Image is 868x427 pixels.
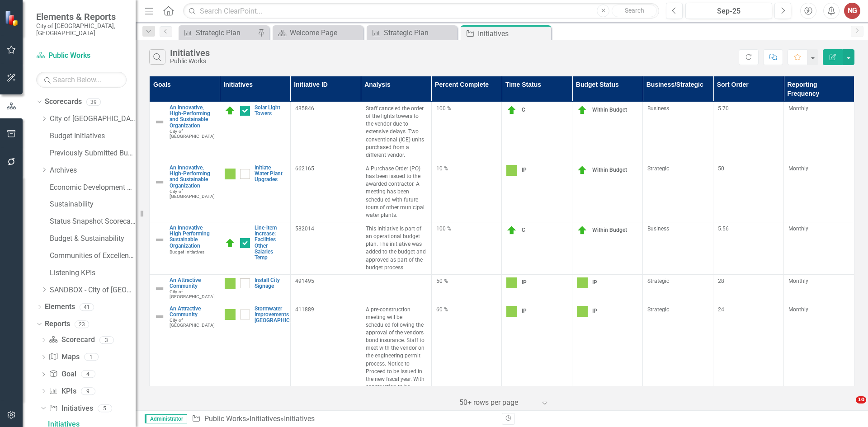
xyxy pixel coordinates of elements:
[502,274,572,303] td: Double-Click to Edit
[572,102,643,162] td: Double-Click to Edit
[225,105,236,116] img: C
[506,277,517,288] img: IP
[647,105,669,112] span: Business
[788,225,849,233] div: Monthly
[592,167,627,173] span: Within Budget
[577,277,588,288] img: IP
[577,225,588,236] img: Within Budget
[522,279,527,286] span: IP
[170,318,215,328] span: City of [GEOGRAPHIC_DATA]
[361,303,431,402] td: Double-Click to Edit
[225,169,236,179] img: IP
[50,183,136,193] a: Economic Development Office
[220,102,290,162] td: Double-Click to Edit Right Click for Context Menu
[522,107,525,113] span: C
[50,285,136,296] a: SANDBOX - City of [GEOGRAPHIC_DATA]
[572,162,643,222] td: Double-Click to Edit
[50,114,136,124] a: City of [GEOGRAPHIC_DATA]
[255,225,286,261] a: Line-item Increase: Facilities Other Salaries Temp
[844,3,860,19] button: NG
[788,277,849,285] div: Monthly
[220,222,290,274] td: Double-Click to Edit Right Click for Context Menu
[290,27,361,38] div: Welcome Page
[196,27,255,38] div: Strategic Plan
[49,404,93,414] a: Initiatives
[502,303,572,402] td: Double-Click to Edit
[592,107,627,113] span: Within Budget
[45,302,75,312] a: Elements
[431,274,502,303] td: Double-Click to Edit
[5,10,20,26] img: ClearPoint Strategy
[81,371,95,378] div: 4
[592,227,627,233] span: Within Budget
[225,278,236,289] img: IP
[784,162,854,222] td: Double-Click to Edit
[366,105,427,159] p: Staff canceled the order of the lights towers to the vendor due to extensive delays. Two conventi...
[647,225,669,232] span: Business
[98,404,112,412] div: 5
[431,303,502,402] td: Double-Click to Edit
[50,199,136,210] a: Sustainability
[436,165,497,173] div: 10 %
[99,336,114,344] div: 3
[522,308,527,314] span: IP
[713,303,784,402] td: Double-Click to Edit
[36,51,127,61] a: Public Works
[713,102,784,162] td: Double-Click to Edit
[150,102,220,162] td: Double-Click to Edit Right Click for Context Menu
[50,148,136,159] a: Previously Submitted Budget Initiatives
[478,28,549,39] div: Initiatives
[643,162,713,222] td: Double-Click to Edit
[86,98,101,106] div: 39
[713,162,784,222] td: Double-Click to Edit
[192,414,495,424] div: » »
[572,303,643,402] td: Double-Click to Edit
[150,274,220,303] td: Double-Click to Edit Right Click for Context Menu
[718,306,724,313] span: 24
[295,277,356,285] div: 491495
[647,306,669,313] span: Strategic
[572,222,643,274] td: Double-Click to Edit
[713,274,784,303] td: Double-Click to Edit
[49,352,79,362] a: Maps
[718,278,724,284] span: 28
[577,306,588,317] img: IP
[506,165,517,176] img: IP
[295,165,356,173] div: 662165
[643,303,713,402] td: Double-Click to Edit
[592,308,597,314] span: IP
[522,167,527,173] span: IP
[592,279,597,286] span: IP
[154,177,165,188] img: Not Defined
[366,165,427,219] p: A Purchase Order (PO) has been issued to the awarded contractor. A meeting has been scheduled wit...
[295,105,356,113] div: 485846
[50,251,136,261] a: Communities of Excellence
[685,3,772,19] button: Sep-25
[431,162,502,222] td: Double-Click to Edit
[170,306,215,318] a: An Attractive Community
[275,27,361,38] a: Welcome Page
[225,309,236,320] img: IP
[49,369,76,380] a: Goal
[506,306,517,317] img: IP
[181,27,255,38] a: Strategic Plan
[788,165,849,173] div: Monthly
[384,27,455,38] div: Strategic Plan
[713,222,784,274] td: Double-Click to Edit
[502,222,572,274] td: Double-Click to Edit
[788,105,849,113] div: Monthly
[170,48,210,58] div: Initiatives
[837,396,859,418] iframe: Intercom live chat
[36,22,127,37] small: City of [GEOGRAPHIC_DATA], [GEOGRAPHIC_DATA]
[49,335,94,345] a: Scorecard
[255,105,286,117] a: Solar Light Towers
[431,222,502,274] td: Double-Click to Edit
[154,235,165,245] img: Not Defined
[502,102,572,162] td: Double-Click to Edit
[145,414,187,423] span: Administrator
[170,225,215,249] a: An Innovative High Performing Sustainable Organization
[788,306,849,314] div: Monthly
[50,131,136,141] a: Budget Initiatives
[625,7,644,14] span: Search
